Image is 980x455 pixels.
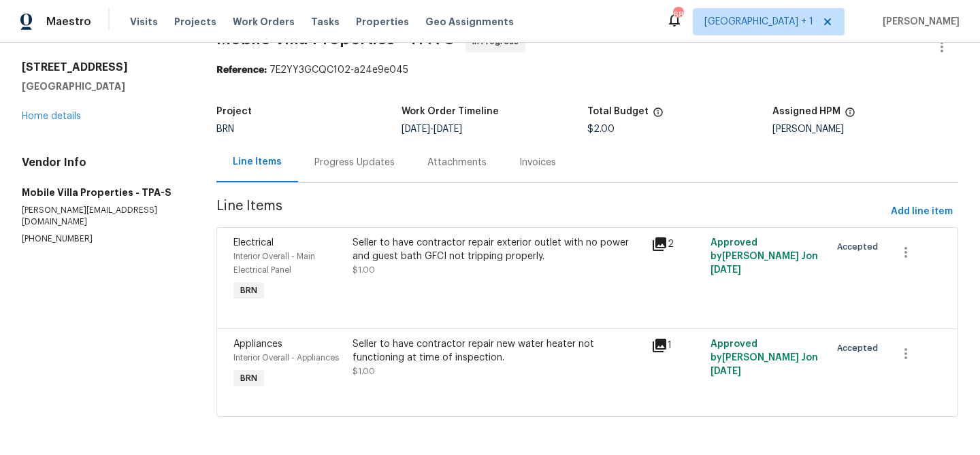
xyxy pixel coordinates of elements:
span: [GEOGRAPHIC_DATA] + 1 [704,15,813,29]
button: Add line item [885,199,958,224]
span: $1.00 [353,367,375,375]
div: 7E2YY3GCQC102-a24e9e045 [216,63,958,77]
h5: Assigned HPM [772,107,840,116]
span: Interior Overall - Main Electrical Panel [233,252,315,274]
span: Approved by [PERSON_NAME] J on [710,238,818,275]
span: BRN [216,124,234,134]
div: 68 [673,8,683,22]
span: BRN [235,371,263,385]
h2: [STREET_ADDRESS] [22,61,184,74]
h5: Work Order Timeline [402,107,499,116]
div: Line Items [233,155,282,169]
div: 2 [651,236,703,252]
div: Seller to have contractor repair new water heater not functioning at time of inspection. [353,337,642,365]
span: Tasks [311,17,340,27]
span: Projects [174,15,216,29]
span: Mobile Villa Properties - TPA-S [216,31,455,47]
span: $2.00 [587,124,615,134]
span: The hpm assigned to this work order. [845,107,855,124]
span: BRN [235,284,263,297]
span: [PERSON_NAME] [877,15,960,29]
span: Interior Overall - Appliances [233,354,339,362]
span: [DATE] [710,367,741,376]
span: Electrical [233,238,274,248]
span: [DATE] [710,265,741,275]
h5: Total Budget [587,107,649,116]
div: 1 [651,337,703,354]
span: [DATE] [434,124,462,134]
span: Maestro [46,15,91,29]
div: Attachments [427,156,487,169]
span: Approved by [PERSON_NAME] J on [710,339,818,376]
span: Accepted [837,341,883,355]
h5: Project [216,107,252,116]
div: [PERSON_NAME] [772,124,958,134]
span: Line Items [216,199,885,224]
div: Invoices [519,156,556,169]
span: Accepted [837,240,883,254]
span: Geo Assignments [425,15,514,29]
div: Seller to have contractor repair exterior outlet with no power and guest bath GFCI not tripping p... [353,236,642,263]
p: [PERSON_NAME][EMAIL_ADDRESS][DOMAIN_NAME] [22,205,184,228]
div: Progress Updates [314,156,395,169]
h5: [GEOGRAPHIC_DATA] [22,80,184,93]
a: Home details [22,112,81,121]
span: The total cost of line items that have been proposed by Opendoor. This sum includes line items th... [653,107,664,124]
span: Properties [356,15,409,29]
span: Visits [130,15,158,29]
h4: Vendor Info [22,156,184,169]
span: $1.00 [353,266,375,274]
span: [DATE] [402,124,430,134]
h5: Mobile Villa Properties - TPA-S [22,186,184,199]
span: Appliances [233,339,282,349]
span: - [402,124,462,134]
p: [PHONE_NUMBER] [22,233,184,245]
span: Work Orders [233,15,295,29]
span: Add line item [891,203,953,220]
b: Reference: [216,65,267,75]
